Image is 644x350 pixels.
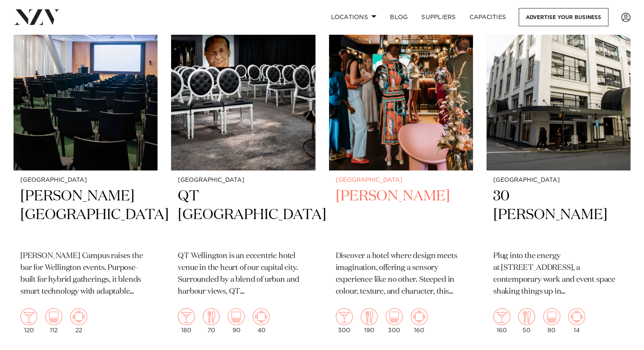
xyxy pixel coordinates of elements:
a: Locations [324,8,383,26]
p: Discover a hotel where design meets imagination, offering a sensory experience like no other. Ste... [336,250,466,298]
img: nzv-logo.png [14,9,60,25]
img: meeting.png [253,308,270,325]
a: Advertise your business [519,8,608,26]
p: [PERSON_NAME] Campus raises the bar for Wellington events. Purpose-built for hybrid gatherings, i... [20,250,151,298]
h2: 30 [PERSON_NAME] [493,187,624,244]
img: dining.png [518,308,535,325]
div: 180 [178,308,195,333]
img: theatre.png [228,308,245,325]
a: Capacities [463,8,513,26]
img: cocktail.png [493,308,510,325]
div: 300 [386,308,403,333]
img: meeting.png [70,308,87,325]
div: 14 [568,308,585,333]
small: [GEOGRAPHIC_DATA] [178,177,308,183]
small: [GEOGRAPHIC_DATA] [20,177,151,183]
div: 40 [253,308,270,333]
small: [GEOGRAPHIC_DATA] [336,177,466,183]
img: theatre.png [45,308,62,325]
img: theatre.png [386,308,403,325]
img: dining.png [361,308,378,325]
div: 90 [228,308,245,333]
div: 300 [336,308,353,333]
div: 120 [20,308,37,333]
img: cocktail.png [20,308,37,325]
h2: [PERSON_NAME][GEOGRAPHIC_DATA] [20,187,151,244]
div: 80 [543,308,560,333]
img: cocktail.png [178,308,195,325]
div: 160 [493,308,510,333]
div: 70 [203,308,220,333]
img: meeting.png [568,308,585,325]
h2: QT [GEOGRAPHIC_DATA] [178,187,308,244]
a: SUPPLIERS [415,8,462,26]
img: meeting.png [411,308,428,325]
p: Plug into the energy at [STREET_ADDRESS], a contemporary work and event space shaking things up i... [493,250,624,298]
div: 160 [411,308,428,333]
div: 112 [45,308,62,333]
img: dining.png [203,308,220,325]
a: BLOG [383,8,415,26]
img: cocktail.png [336,308,353,325]
div: 190 [361,308,378,333]
div: 22 [70,308,87,333]
p: QT Wellington is an eccentric hotel venue in the heart of our capital city. Surrounded by a blend... [178,250,308,298]
img: theatre.png [543,308,560,325]
h2: [PERSON_NAME] [336,187,466,244]
div: 50 [518,308,535,333]
small: [GEOGRAPHIC_DATA] [493,177,624,183]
